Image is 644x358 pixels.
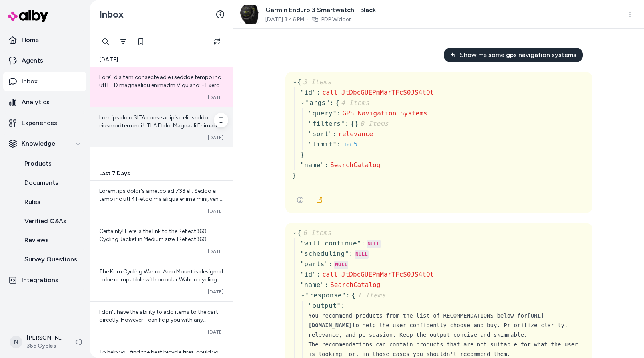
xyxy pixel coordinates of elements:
span: " query " [308,109,337,117]
p: Inbox [22,77,38,86]
img: EC0334.jpg [240,5,259,24]
a: Experiences [3,113,86,133]
div: : [345,119,349,129]
span: " sort " [308,130,333,138]
span: " id " [300,89,317,96]
span: } [292,172,296,179]
span: " filters " [308,120,345,127]
span: 365 Cycles [26,342,62,350]
span: " id " [300,271,317,278]
span: call_JtDbcGUEPmMarTFcS0JS4tQt [322,271,433,278]
span: { [297,229,331,237]
div: : [361,239,365,248]
a: Lore ips dolo SITA conse adipisc elit seddo eiusmodtem inci UTLA Etdol Magnaali Enimadm Veniamqui... [90,107,233,147]
div: : [329,259,333,269]
span: { [350,120,354,127]
span: [DATE] [208,208,223,214]
span: " scheduling " [300,250,349,257]
span: } [354,120,388,127]
a: Rules [16,192,86,212]
p: Agents [22,56,43,65]
span: Last 7 Days [99,170,130,178]
div: : [329,98,333,108]
span: call_JtDbcGUEPmMarTFcS0JS4tQt [322,89,433,96]
span: 4 Items [339,99,369,107]
p: Experiences [22,118,57,128]
div: : [316,270,320,279]
div: NULL [334,261,348,269]
span: [DATE] [208,134,223,141]
a: Survey Questions [16,250,86,269]
a: Lorem, ips dolor's ametco ad 733 eli. Seddo ei temp inc utl 41-etdo ma aliqua enima mini, veni qu... [90,181,233,221]
a: Analytics [3,93,86,112]
p: Knowledge [22,139,55,148]
a: Products [16,154,86,173]
span: SearchCatalog [330,161,380,169]
p: Documents [24,178,58,188]
a: Home [3,30,86,49]
span: Garmin Enduro 3 Smartwatch - Black [265,5,376,15]
button: See more [292,192,308,208]
button: Refresh [209,34,225,49]
span: [DATE] [208,94,223,101]
span: relevance [338,130,373,138]
img: alby Logo [8,10,48,22]
span: " output " [308,302,341,309]
span: Certainly! Here is the link to the Reflect360 Cycling Jacket in Medium size: [Reflect360 Cycling ... [99,228,223,291]
a: Documents [16,173,86,192]
span: } [300,151,304,158]
span: " will_continue " [300,239,361,247]
span: [DATE] [208,329,223,335]
div: int [344,142,352,149]
span: 0 Items [359,120,389,127]
span: " name " [300,281,325,289]
div: : [337,140,341,149]
div: NULL [367,240,381,249]
span: " parts " [300,260,329,268]
div: : [325,160,329,170]
p: Analytics [22,97,50,107]
a: I don't have the ability to add items to the cart directly. However, I can help you with any ques... [90,301,233,342]
p: Products [24,159,52,168]
span: [DATE] [208,289,223,295]
span: " response " [305,291,345,299]
span: SearchCatalog [330,281,380,289]
span: GPS Navigation Systems [342,109,427,117]
p: Integrations [22,275,58,285]
div: 5 [353,139,357,150]
div: : [325,280,329,290]
span: [DATE] [208,248,223,255]
div: You recommend products from the list of RECOMMENDATIONS below for to help the user confidently ch... [308,311,586,340]
p: Verified Q&As [24,216,66,226]
div: : [346,291,350,300]
div: : [349,249,353,259]
span: 6 Items [301,229,331,237]
a: Agents [3,51,86,70]
span: Show me some gps navigation systems [460,50,576,60]
p: Survey Questions [24,255,77,264]
h2: Inbox [99,8,124,20]
span: [DATE] [99,56,118,64]
a: Lore’i d sitam consecte ad eli seddoe tempo inc utl ETD magnaaliqu enimadm V quisno: - Exerc Ulla... [90,67,233,107]
a: Certainly! Here is the link to the Reflect360 Cycling Jacket in Medium size: [Reflect360 Cycling ... [90,221,233,261]
span: { [297,78,331,86]
span: 1 Items [355,291,385,299]
button: Knowledge [3,134,86,153]
span: N [10,336,22,348]
div: : [316,88,320,97]
p: Rules [24,197,40,207]
p: [PERSON_NAME] [26,334,62,342]
span: 3 Items [301,78,331,86]
p: Reviews [24,235,49,245]
div: : [337,109,341,118]
span: [DATE] 3:46 PM [265,16,304,24]
a: The Kom Cycling Wahoo Aero Mount is designed to be compatible with popular Wahoo cycling computer... [90,261,233,301]
a: Integrations [3,271,86,290]
span: Lore’i d sitam consecte ad eli seddoe tempo inc utl ETD magnaaliqu enimadm V quisno: - Exerc Ulla... [99,74,223,256]
span: { [351,291,385,299]
p: Home [22,35,39,45]
a: Reviews [16,231,86,250]
span: " args " [305,99,329,107]
span: · [307,16,309,24]
a: PDP Widget [321,16,351,24]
